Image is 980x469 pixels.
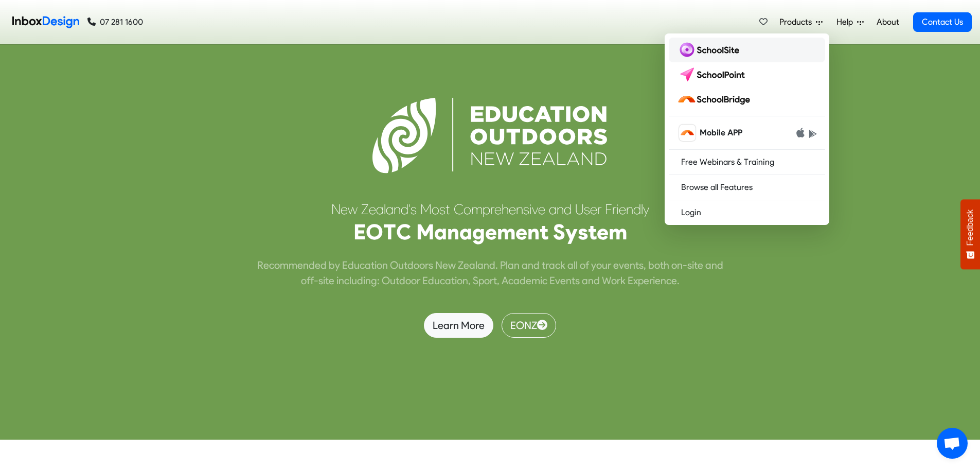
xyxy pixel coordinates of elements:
[836,16,857,28] span: Help
[661,273,666,288] div: n
[428,273,434,288] div: d
[495,257,498,273] div: .
[459,219,472,245] div: a
[588,273,594,288] div: n
[613,257,619,273] div: e
[560,273,566,288] div: e
[641,200,643,219] div: l
[628,273,633,288] div: E
[447,219,459,245] div: n
[660,257,664,273] div: t
[705,257,711,273] div: a
[405,273,411,288] div: o
[87,16,143,28] a: 07 281 1600
[497,273,500,288] div: ,
[594,273,600,288] div: d
[538,200,545,219] div: e
[549,273,555,288] div: E
[377,257,382,273] div: o
[560,257,565,273] div: k
[475,257,477,273] div: l
[683,257,687,273] div: -
[624,257,630,273] div: e
[335,257,340,273] div: y
[608,257,611,273] div: r
[665,33,829,225] div: Products
[582,273,588,288] div: a
[966,210,975,246] span: Feedback
[664,257,669,273] div: h
[371,273,377,288] div: g
[309,257,315,273] div: d
[382,273,390,288] div: O
[446,200,450,219] div: t
[338,273,344,288] div: n
[655,273,661,288] div: e
[454,200,464,219] div: C
[434,273,440,288] div: u
[516,200,523,219] div: n
[494,200,502,219] div: e
[502,200,509,219] div: h
[489,257,495,273] div: d
[960,199,980,269] button: Feedback - Show survey
[677,257,683,273] div: n
[566,273,572,288] div: n
[638,273,644,288] div: p
[471,200,483,219] div: m
[434,219,447,245] div: a
[369,200,376,219] div: e
[329,273,334,288] div: e
[514,257,520,273] div: n
[584,200,590,219] div: s
[484,273,490,288] div: o
[523,200,529,219] div: s
[687,257,692,273] div: s
[457,273,462,288] div: o
[526,273,531,288] div: e
[711,257,717,273] div: n
[576,257,578,273] div: l
[553,219,565,245] div: S
[549,200,557,219] div: a
[653,273,655,288] div: i
[694,257,698,273] div: t
[424,313,493,338] a: Learn More
[376,200,384,219] div: a
[698,257,703,273] div: e
[585,257,589,273] div: f
[545,257,549,273] div: r
[616,200,619,219] div: i
[396,219,412,245] div: C
[329,257,335,273] div: b
[411,273,417,288] div: o
[639,257,644,273] div: s
[502,273,508,288] div: A
[679,125,696,141] img: schoolbridge icon
[419,257,425,273] div: o
[336,273,338,288] div: i
[390,257,398,273] div: O
[344,273,349,288] div: c
[572,273,575,288] div: t
[394,200,401,219] div: n
[644,257,646,273] div: ,
[529,200,532,219] div: i
[442,257,448,273] div: e
[404,257,407,273] div: t
[371,257,375,273] div: t
[351,273,357,288] div: u
[635,257,639,273] div: t
[469,257,475,273] div: a
[565,219,578,245] div: y
[249,257,732,288] div: Recommended by Education Outdoors New Zealand. Plan and track all of your events, both on-site an...
[528,257,533,273] div: n
[542,257,545,273] div: t
[578,219,588,245] div: s
[540,273,542,288] div: i
[363,273,365,288] div: i
[575,273,580,288] div: s
[468,273,471,288] div: ,
[425,257,429,273] div: r
[520,273,526,288] div: d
